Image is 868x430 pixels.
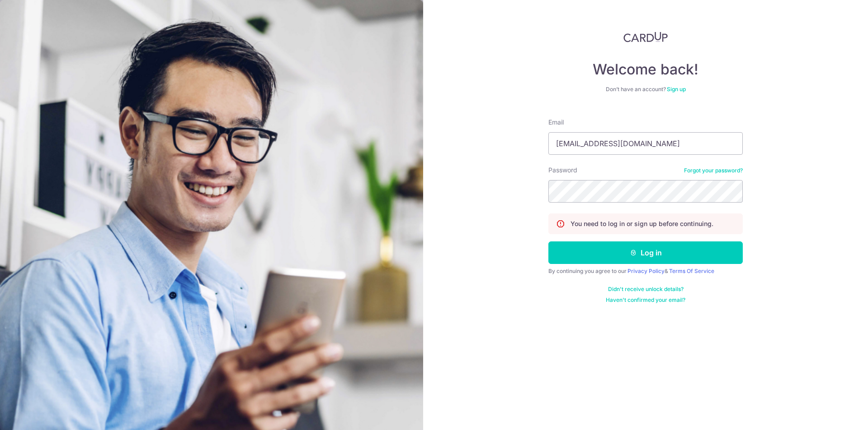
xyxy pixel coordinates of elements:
a: Sign up [667,86,686,92]
a: Didn't receive unlock details? [608,286,684,293]
a: Terms Of Service [669,268,714,274]
div: Don’t have an account? [548,86,743,93]
label: Email [548,118,564,127]
button: Log in [548,241,743,264]
img: CardUp Logo [623,32,668,42]
a: Forgot your password? [684,167,743,174]
div: By continuing you agree to our & [548,268,743,275]
label: Password [548,166,577,175]
input: Enter your Email [548,132,743,155]
a: Haven't confirmed your email? [606,296,685,304]
a: Privacy Policy [627,268,665,274]
p: You need to log in or sign up before continuing. [571,219,713,228]
h4: Welcome back! [548,60,743,79]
